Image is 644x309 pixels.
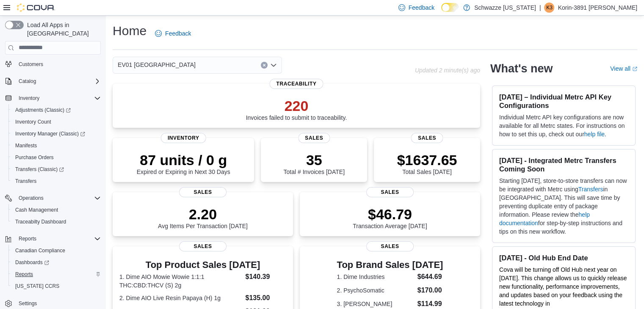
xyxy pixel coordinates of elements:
a: Transfers [12,176,40,186]
span: Manifests [15,142,37,149]
span: Purchase Orders [15,154,54,161]
dd: $644.69 [417,272,443,282]
h3: [DATE] – Individual Metrc API Key Configurations [499,93,628,110]
button: Clear input [261,62,268,69]
span: Sales [411,133,443,143]
a: help documentation [499,211,590,226]
span: Traceabilty Dashboard [12,217,101,227]
p: 220 [246,97,347,114]
button: Manifests [8,140,104,152]
span: Inventory Count [12,117,101,127]
a: [US_STATE] CCRS [12,281,63,291]
div: Invoices failed to submit to traceability. [246,97,347,121]
span: Customers [15,59,101,69]
svg: External link [632,66,637,72]
dd: $170.00 [417,285,443,295]
a: Transfers (Classic) [8,163,104,175]
p: 87 units / 0 g [137,152,230,168]
button: Open list of options [270,62,277,69]
a: Dashboards [8,257,104,268]
dd: $135.00 [245,293,286,303]
p: $1637.65 [397,152,457,168]
p: | [539,3,541,13]
a: Canadian Compliance [12,246,69,256]
span: Reports [12,269,101,279]
span: Transfers (Classic) [15,166,64,173]
span: Inventory [161,133,206,143]
span: Adjustments (Classic) [15,107,71,113]
h3: Top Product Sales [DATE] [119,260,286,270]
h1: Home [113,22,146,39]
a: Customers [15,59,47,69]
h3: [DATE] - Old Hub End Date [499,254,628,262]
span: Inventory [19,95,39,102]
span: Settings [15,298,101,309]
span: Cash Management [15,207,58,213]
a: Feedback [152,25,194,42]
span: Canadian Compliance [15,247,65,254]
dt: 1. Dime AIO Mowie Wowie 1:1:1 THC:CBD:THCV (S) 2g [119,273,242,290]
div: Expired or Expiring in Next 30 Days [137,152,230,175]
div: Transaction Average [DATE] [353,206,427,229]
button: Reports [15,234,40,244]
div: Total Sales [DATE] [397,152,457,175]
p: Korin-3891 [PERSON_NAME] [558,3,637,13]
dt: 2. PsychoSomatic [337,286,414,295]
span: K3 [546,3,553,13]
p: Starting [DATE], store-to-store transfers can now be integrated with Metrc using in [GEOGRAPHIC_D... [499,177,628,236]
span: Catalog [15,76,101,86]
span: Transfers (Classic) [12,164,101,174]
button: Transfers [8,175,104,187]
dt: 1. Dime Industries [337,273,414,281]
span: Inventory Count [15,119,51,125]
dd: $114.99 [417,299,443,309]
div: Total # Invoices [DATE] [283,152,344,175]
p: 2.20 [158,206,248,223]
span: Sales [366,241,414,251]
span: Traceability [269,79,323,89]
span: Transfers [15,178,36,185]
span: Inventory Manager (Classic) [15,130,85,137]
p: Individual Metrc API key configurations are now available for all Metrc states. For instructions ... [499,113,628,138]
button: Canadian Compliance [8,245,104,257]
p: Schwazze [US_STATE] [474,3,536,13]
span: Sales [179,187,227,197]
dd: $140.39 [245,272,286,282]
a: help file [584,131,605,138]
span: Dashboards [12,257,101,268]
span: Reports [15,234,101,244]
button: Traceabilty Dashboard [8,216,104,228]
span: Washington CCRS [12,281,101,291]
span: Dark Mode [441,12,442,12]
span: Reports [19,235,36,242]
button: Inventory Count [8,116,104,128]
span: Dashboards [15,259,49,266]
a: Settings [15,298,40,309]
span: Cash Management [12,205,101,215]
dt: 2. Dime AIO Live Resin Papaya (H) 1g [119,294,242,302]
span: Canadian Compliance [12,246,101,256]
div: Avg Items Per Transaction [DATE] [158,206,248,229]
input: Dark Mode [441,3,459,12]
span: Operations [19,195,44,201]
a: Transfers (Classic) [12,164,67,174]
span: [US_STATE] CCRS [15,283,59,290]
button: Customers [2,58,104,70]
span: Sales [179,241,227,251]
button: [US_STATE] CCRS [8,280,104,292]
button: Reports [2,233,104,245]
span: Operations [15,193,101,203]
span: Reports [15,271,33,278]
a: Purchase Orders [12,152,57,163]
a: View allExternal link [610,65,637,72]
button: Inventory [15,93,43,103]
span: Feedback [409,3,434,12]
h3: Top Brand Sales [DATE] [337,260,443,270]
button: Catalog [2,75,104,87]
span: Purchase Orders [12,152,101,163]
span: Sales [298,133,330,143]
a: Transfers [578,186,603,193]
span: Customers [19,61,43,68]
span: Adjustments (Classic) [12,105,101,115]
a: Adjustments (Classic) [12,105,74,115]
